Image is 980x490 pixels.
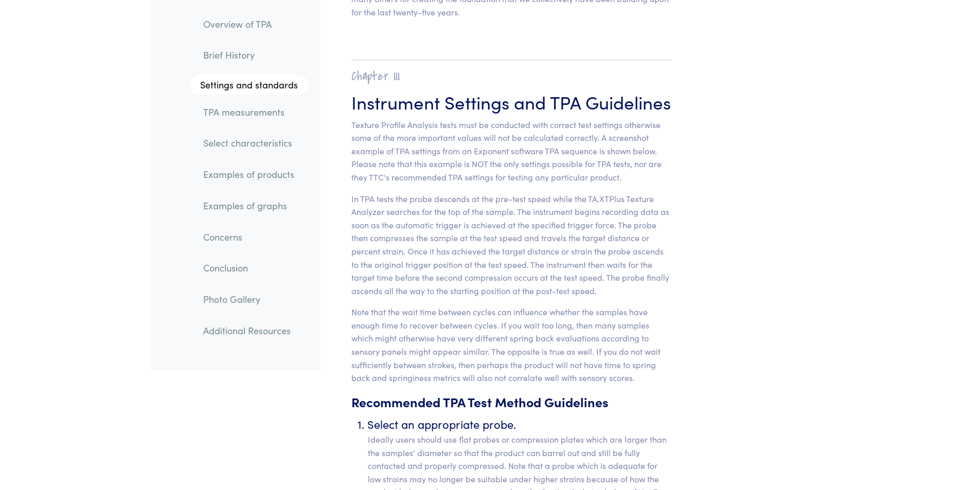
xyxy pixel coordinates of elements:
p: Texture Profile Analysis tests must be conducted with correct test settings otherwise some of the... [351,118,672,184]
a: Examples of graphs [195,194,308,217]
h3: Instrument Settings and TPA Guidelines [351,89,672,114]
a: Examples of products [195,163,308,187]
a: Photo Gallery [195,287,308,311]
a: Select characteristics [195,132,308,155]
a: Conclusion [195,257,308,280]
a: Additional Resources [195,319,308,342]
p: Note that the wait time between cycles can influence whether the samples have enough time to reco... [351,305,672,385]
h5: Recommended TPA Test Method Guidelines [351,393,672,411]
a: Brief History [195,44,308,67]
a: Concerns [195,225,308,249]
a: TPA measurements [195,100,308,124]
a: Settings and standards [190,75,308,95]
p: In TPA tests the probe descends at the pre-test speed while the TA.XTPlus Texture Analyzer search... [351,192,672,298]
a: Overview of TPA [195,12,308,36]
h2: Chapter III [351,68,672,84]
